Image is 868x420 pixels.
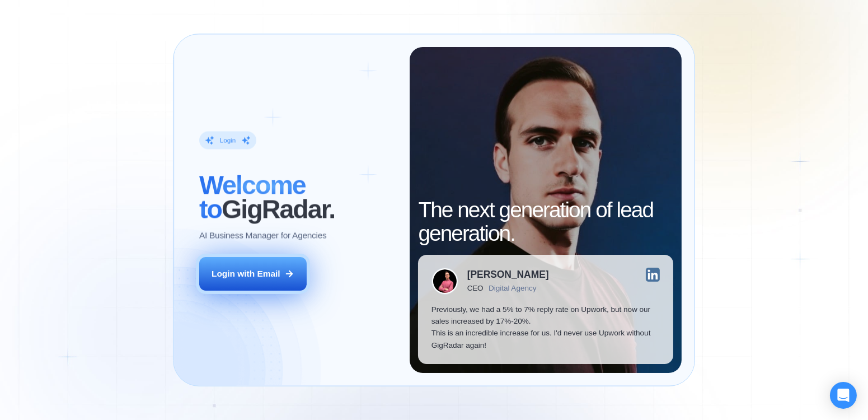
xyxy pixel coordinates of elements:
p: AI Business Manager for Agencies [199,230,327,241]
div: Login with Email [212,268,280,279]
div: Login [220,136,236,145]
div: CEO [467,284,484,293]
div: [PERSON_NAME] [467,270,549,279]
p: Previously, we had a 5% to 7% reply rate on Upwork, but now our sales increased by 17%-20%. This ... [431,304,660,351]
button: Login with Email [199,257,307,291]
h2: ‍ GigRadar. [199,173,396,221]
div: Open Intercom Messenger [830,382,857,409]
h2: The next generation of lead generation. [418,198,673,246]
span: Welcome to [199,170,306,223]
div: Digital Agency [489,284,537,293]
